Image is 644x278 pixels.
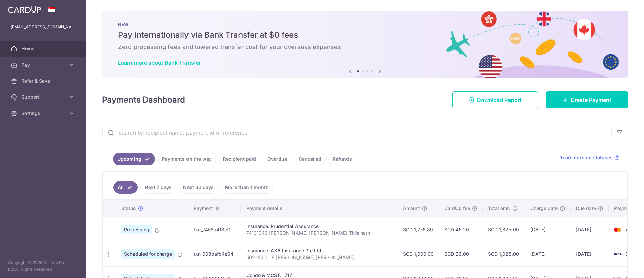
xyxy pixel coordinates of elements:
p: 502-1563118 [PERSON_NAME] [PERSON_NAME] [246,254,392,261]
iframe: Opens a widget where you can find more information [601,258,637,275]
td: SGD 1,776.89 [397,217,439,242]
img: Bank transfer banner [102,11,628,78]
span: Processing [121,225,152,234]
a: More than 1 month [221,181,273,194]
a: Refunds [328,153,356,165]
h4: Payments Dashboard [102,94,185,106]
p: 74101349 [PERSON_NAME] [PERSON_NAME] Thilainath [246,230,392,236]
span: Charge date [530,205,558,212]
td: SGD 46.20 [439,217,483,242]
a: Learn more about Bank Transfer [118,59,201,66]
span: Amount [403,205,420,212]
th: Payment details [241,200,397,217]
span: Settings [21,110,66,117]
span: Read more on statuses [559,154,613,161]
span: Support [21,94,66,101]
a: Recipient paid [219,153,260,165]
span: Home [21,45,66,52]
a: Next 30 days [179,181,218,194]
a: Next 7 days [140,181,176,194]
span: Status [121,205,136,212]
span: Due date [576,205,596,212]
td: SGD 1,026.00 [483,242,525,266]
a: Upcoming [113,153,155,165]
input: Search by recipient name, payment id or reference [102,122,611,144]
span: Scheduled for charge [121,249,175,259]
td: SGD 1,000.00 [397,242,439,266]
a: Create Payment [546,91,628,108]
td: [DATE] [525,217,571,242]
p: [EMAIL_ADDRESS][DOMAIN_NAME] [11,24,75,30]
span: Download Report [477,96,522,104]
a: Read more on statuses [559,154,620,161]
span: CardUp fee [444,205,470,212]
td: SGD 26.00 [439,242,483,266]
span: Refer & Save [21,78,66,84]
div: Insurance. Prudential Assurance [246,223,392,230]
span: Create Payment [571,96,611,104]
h6: Zero processing fees and lowered transfer cost for your overseas expenses [118,43,612,51]
p: NEW [118,22,612,27]
span: Total amt. [488,205,510,212]
a: All [113,181,138,194]
div: Insurance. AXA Insurance Pte Ltd [246,247,392,254]
td: txn_008bafb4e04 [188,242,241,266]
td: [DATE] [525,242,571,266]
img: CardUp [8,5,41,13]
img: Bank Card [611,250,624,258]
a: Payments on the way [158,153,216,165]
td: [DATE] [571,217,609,242]
a: Cancelled [294,153,326,165]
img: Bank Card [611,226,624,234]
td: txn_7458a418cf0 [188,217,241,242]
a: Download Report [452,91,538,108]
span: Pay [21,62,66,68]
td: [DATE] [571,242,609,266]
a: Overdue [263,153,291,165]
h5: Pay internationally via Bank Transfer at $0 fees [118,30,612,40]
span: 4144 [626,227,637,232]
th: Payment ID [188,200,241,217]
span: 7238 [626,251,637,257]
td: SGD 1,823.09 [483,217,525,242]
